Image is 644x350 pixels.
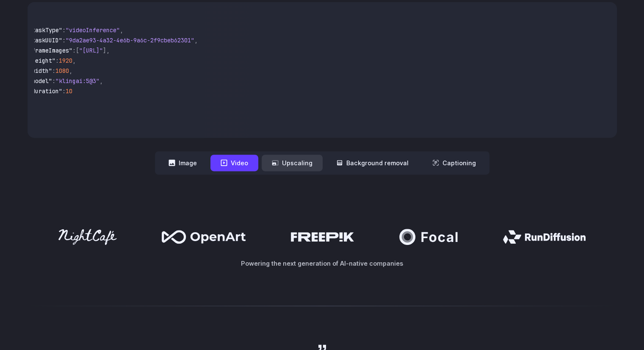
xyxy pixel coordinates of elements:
[59,57,72,64] span: 1920
[28,67,52,75] span: "width"
[52,67,55,75] span: :
[66,36,194,44] span: "9da2ae93-4a32-4e6b-9a6c-2f9cbeb62301"
[28,47,72,54] span: "frameImages"
[72,57,76,64] span: ,
[76,47,79,54] span: [
[262,155,323,171] button: Upscaling
[158,155,207,171] button: Image
[66,26,120,34] span: "videoInference"
[62,87,66,95] span: :
[55,67,69,75] span: 1080
[66,87,72,95] span: 10
[120,26,123,34] span: ,
[103,47,106,54] span: ]
[28,26,62,34] span: "taskType"
[72,47,76,54] span: :
[52,77,55,85] span: :
[28,77,52,85] span: "model"
[106,47,110,54] span: ,
[422,155,486,171] button: Captioning
[69,67,72,75] span: ,
[55,77,100,85] span: "klingai:5@3"
[28,258,617,268] p: Powering the next generation of AI-native companies
[100,77,103,85] span: ,
[28,36,62,44] span: "taskUUID"
[55,57,59,64] span: :
[28,87,62,95] span: "duration"
[62,36,66,44] span: :
[210,155,258,171] button: Video
[62,26,66,34] span: :
[79,47,103,54] span: "[URL]"
[194,36,198,44] span: ,
[28,57,55,64] span: "height"
[326,155,419,171] button: Background removal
